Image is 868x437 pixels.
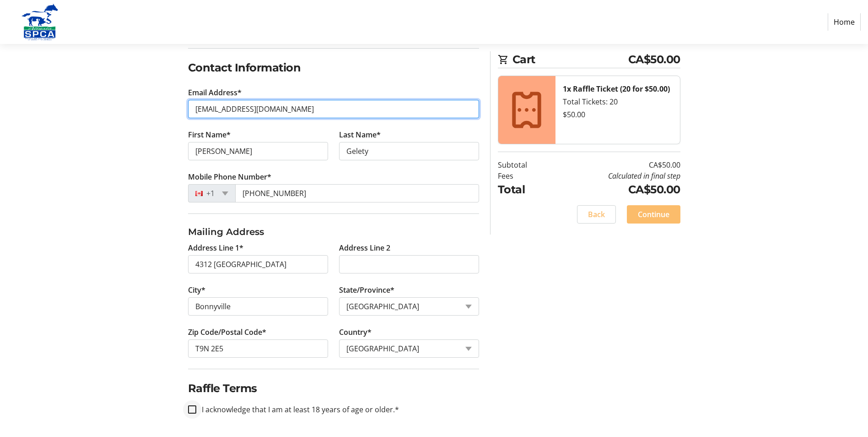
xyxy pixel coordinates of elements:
[7,4,72,40] img: Alberta SPCA's Logo
[638,209,669,220] span: Continue
[563,109,673,120] div: $50.00
[188,242,243,253] label: Address Line 1*
[628,51,680,68] span: CA$50.00
[627,205,680,224] button: Continue
[188,297,328,316] input: City
[828,13,861,31] a: Home
[550,159,680,170] td: CA$50.00
[339,284,394,295] label: State/Province*
[188,60,479,76] h2: Contact Information
[188,327,266,338] label: Zip Code/Postal Code*
[512,51,628,68] span: Cart
[498,170,550,181] td: Fees
[188,380,479,397] h2: Raffle Terms
[339,327,372,338] label: Country*
[588,209,605,220] span: Back
[563,84,670,94] strong: 1x Raffle Ticket (20 for $50.00)
[188,129,231,140] label: First Name*
[188,255,328,273] input: Address
[188,225,479,239] h3: Mailing Address
[550,170,680,181] td: Calculated in final step
[196,404,399,415] label: I acknowledge that I am at least 18 years of age or older.*
[188,171,271,182] label: Mobile Phone Number*
[188,339,328,358] input: Zip or Postal Code
[550,181,680,198] td: CA$50.00
[563,96,673,107] div: Total Tickets: 20
[498,181,550,198] td: Total
[188,87,242,98] label: Email Address*
[188,284,205,295] label: City*
[339,242,390,253] label: Address Line 2
[339,129,381,140] label: Last Name*
[498,159,550,170] td: Subtotal
[235,184,479,202] input: (506) 234-5678
[577,205,616,224] button: Back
